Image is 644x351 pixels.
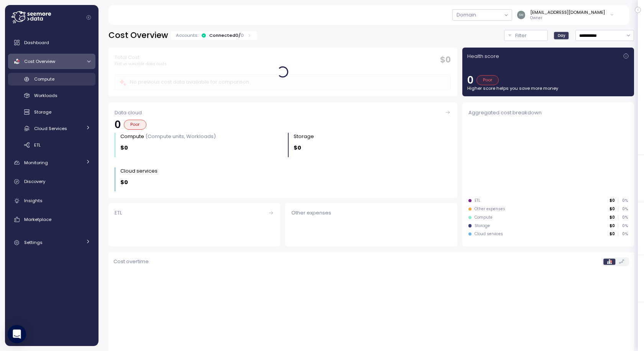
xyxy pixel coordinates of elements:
[120,178,128,187] p: $0
[115,120,121,130] p: 0
[467,85,629,91] p: Higher score helps you save more money
[504,30,548,41] button: Filter
[8,155,95,170] a: Monitoring
[176,32,198,38] p: Accounts:
[24,216,51,222] span: Marketplace
[8,193,95,208] a: Insights
[467,53,499,60] p: Health score
[120,167,158,175] div: Cloud services
[241,32,244,38] p: 0
[618,223,628,229] p: 0 %
[120,133,216,140] div: Compute
[8,138,95,151] a: ETL
[171,31,257,40] div: Accounts:Connected0/0
[467,75,473,85] p: 0
[530,9,605,15] div: [EMAIL_ADDRESS][DOMAIN_NAME]
[475,231,503,237] div: Cloud services
[84,15,94,20] button: Collapse navigation
[475,198,480,203] div: ETL
[609,223,615,229] p: $0
[609,231,615,237] p: $0
[530,15,605,21] p: Owner
[34,125,67,132] span: Cloud Services
[24,40,49,46] span: Dashboard
[475,223,490,229] div: Storage
[475,206,505,212] div: Other expenses
[8,35,95,50] a: Dashboard
[24,178,45,185] span: Discovery
[8,325,26,343] div: Open Intercom Messenger
[618,198,628,203] p: 0 %
[108,102,457,198] a: Data cloud0PoorCompute (Compute units, Workloads)$0Storage $0Cloud services $0
[609,198,615,203] p: $0
[515,32,527,40] p: Filter
[291,209,451,217] div: Other expenses
[209,32,244,38] div: Connected 0 /
[24,239,43,246] span: Settings
[113,258,149,265] p: Cost overtime
[609,206,615,212] p: $0
[294,133,314,140] div: Storage
[124,120,146,130] div: Poor
[8,235,95,250] a: Settings
[34,76,54,82] span: Compute
[115,109,451,117] div: Data cloud
[517,11,525,19] img: 8b38840e6dc05d7795a5b5428363ffcd
[476,75,499,85] div: Poor
[8,174,95,190] a: Discovery
[457,11,476,19] div: Domain
[115,209,274,217] div: ETL
[609,215,615,220] p: $0
[294,143,301,152] p: $0
[468,109,628,117] div: Aggregated cost breakdown
[120,143,128,152] p: $0
[558,33,565,38] span: Day
[8,89,95,102] a: Workloads
[618,231,628,237] p: 0 %
[8,212,95,227] a: Marketplace
[8,122,95,135] a: Cloud Services
[24,160,48,166] span: Monitoring
[24,58,55,64] span: Cost Overview
[618,206,628,212] p: 0 %
[475,215,493,220] div: Compute
[34,109,51,115] span: Storage
[8,106,95,119] a: Storage
[34,142,41,148] span: ETL
[24,198,43,204] span: Insights
[618,215,628,220] p: 0 %
[108,203,280,246] a: ETL
[145,133,216,140] p: (Compute units, Workloads)
[108,30,168,41] h2: Cost Overview
[34,92,58,99] span: Workloads
[8,54,95,69] a: Cost Overview
[8,73,95,86] a: Compute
